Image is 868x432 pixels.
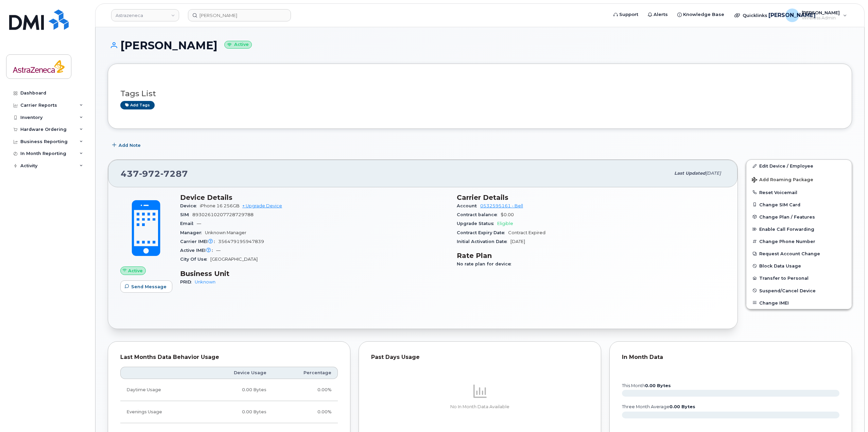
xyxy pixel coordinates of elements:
[746,247,852,260] button: Request Account Change
[218,239,264,244] span: 356479195947839
[108,39,852,51] h1: [PERSON_NAME]
[216,248,221,253] span: —
[457,193,725,202] h3: Carrier Details
[371,354,589,361] div: Past Days Usage
[273,401,338,423] td: 0.00%
[180,193,449,202] h3: Device Details
[160,169,188,179] span: 7287
[508,230,545,235] span: Contract Expired
[457,252,725,260] h3: Rate Plan
[480,203,523,208] a: 0532595161 - Bell
[200,401,273,423] td: 0.00 Bytes
[180,221,197,226] span: Email
[120,401,338,423] tr: Weekdays from 6:00pm to 8:00am
[371,404,589,410] p: No In Month Data Available
[457,203,480,208] span: Account
[752,177,813,184] span: Add Roaming Package
[131,283,167,290] span: Send Message
[180,239,218,244] span: Carrier IMEI
[674,171,706,176] span: Last updated
[180,257,210,262] span: City Of Use
[120,354,338,361] div: Last Months Data Behavior Usage
[205,230,246,235] span: Unknown Manager
[746,272,852,284] button: Transfer to Personal
[510,239,525,244] span: [DATE]
[457,261,515,266] span: No rate plan for device
[746,223,852,235] button: Enable Call Forwarding
[200,367,273,379] th: Device Usage
[180,279,195,284] span: PRID
[501,212,514,217] span: $0.00
[497,221,513,226] span: Eligible
[120,101,155,109] a: Add tags
[210,257,258,262] span: [GEOGRAPHIC_DATA]
[746,186,852,198] button: Reset Voicemail
[670,404,695,409] tspan: 0.00 Bytes
[120,89,839,98] h3: Tags List
[120,401,200,423] td: Evenings Usage
[457,230,508,235] span: Contract Expiry Date
[622,404,695,409] text: three month average
[759,288,816,293] span: Suspend/Cancel Device
[706,171,721,176] span: [DATE]
[197,221,201,226] span: —
[180,270,449,278] h3: Business Unit
[645,383,671,388] tspan: 0.00 Bytes
[457,212,501,217] span: Contract balance
[119,142,141,149] span: Add Note
[200,203,240,208] span: iPhone 16 256GB
[746,198,852,211] button: Change SIM Card
[242,203,282,208] a: + Upgrade Device
[273,367,338,379] th: Percentage
[746,160,852,172] a: Edit Device / Employee
[746,297,852,309] button: Change IMEI
[180,203,200,208] span: Device
[195,279,215,284] a: Unknown
[622,354,839,361] div: In Month Data
[746,235,852,247] button: Change Phone Number
[746,284,852,297] button: Suspend/Cancel Device
[120,280,172,293] button: Send Message
[759,227,814,232] span: Enable Call Forwarding
[224,41,252,49] small: Active
[200,379,273,401] td: 0.00 Bytes
[108,139,146,151] button: Add Note
[192,212,254,217] span: 89302610207728729788
[746,172,852,186] button: Add Roaming Package
[180,248,216,253] span: Active IMEI
[273,379,338,401] td: 0.00%
[121,169,188,179] span: 437
[128,267,143,274] span: Active
[622,383,671,388] text: this month
[759,214,815,219] span: Change Plan / Features
[120,379,200,401] td: Daytime Usage
[746,260,852,272] button: Block Data Usage
[180,230,205,235] span: Manager
[139,169,160,179] span: 972
[180,212,192,217] span: SIM
[457,239,510,244] span: Initial Activation Date
[746,211,852,223] button: Change Plan / Features
[457,221,497,226] span: Upgrade Status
